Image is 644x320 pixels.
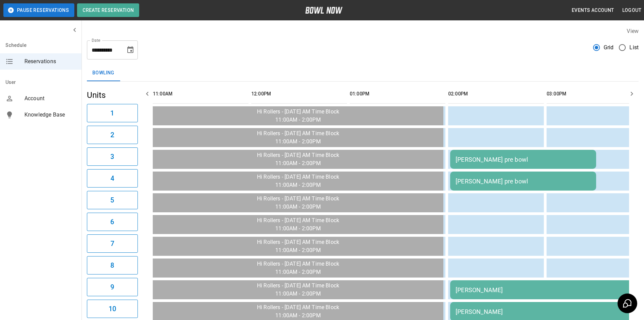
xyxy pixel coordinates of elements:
[87,126,138,144] button: 2
[87,65,120,81] button: Bowling
[110,108,114,119] h6: 1
[620,4,644,17] button: Logout
[350,84,445,104] th: 01:00PM
[456,286,640,294] div: [PERSON_NAME]
[569,4,617,17] button: Events Account
[87,213,138,231] button: 6
[87,169,138,188] button: 4
[109,303,116,314] h6: 10
[305,7,343,14] img: logo
[24,111,76,119] span: Knowledge Base
[24,57,76,66] span: Reservations
[110,216,114,227] h6: 6
[87,90,138,101] h5: Units
[448,84,544,104] th: 02:00PM
[153,84,249,104] th: 11:00AM
[24,94,76,103] span: Account
[110,173,114,184] h6: 4
[87,65,639,81] div: inventory tabs
[77,3,139,17] button: Create Reservation
[87,256,138,274] button: 8
[110,129,114,140] h6: 2
[629,43,639,52] span: List
[456,308,640,315] div: [PERSON_NAME]
[627,28,639,34] label: View
[87,300,138,318] button: 10
[110,151,114,162] h6: 3
[110,195,114,206] h6: 5
[251,84,347,104] th: 12:00PM
[87,234,138,253] button: 7
[124,43,137,57] button: Choose date, selected date is Sep 17, 2025
[456,178,591,185] div: [PERSON_NAME] pre bowl
[3,3,74,17] button: Pause Reservations
[87,147,138,166] button: 3
[110,282,114,292] h6: 9
[110,238,114,249] h6: 7
[87,278,138,296] button: 9
[456,156,591,163] div: [PERSON_NAME] pre bowl
[110,260,114,271] h6: 8
[604,43,614,52] span: Grid
[87,104,138,122] button: 1
[87,191,138,209] button: 5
